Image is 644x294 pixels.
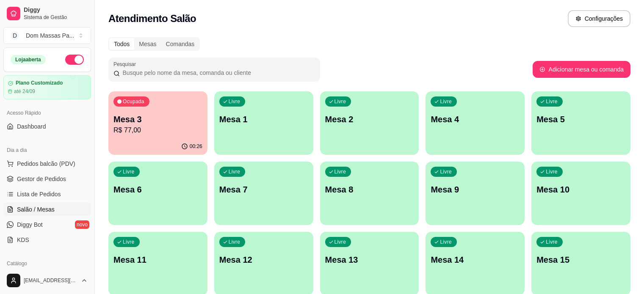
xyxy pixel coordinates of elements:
p: Mesa 6 [113,184,202,195]
p: Mesa 2 [325,113,414,125]
a: Dashboard [3,120,91,133]
div: Todos [109,38,134,50]
p: 00:26 [190,143,202,150]
p: Livre [229,168,240,175]
button: Adicionar mesa ou comanda [533,61,630,78]
div: Loja aberta [11,55,46,64]
button: Select a team [3,27,91,44]
button: OcupadaMesa 3R$ 77,0000:26 [108,91,207,155]
button: Pedidos balcão (PDV) [3,157,91,170]
p: Mesa 9 [431,184,520,195]
p: Mesa 8 [325,184,414,195]
p: Livre [546,239,558,245]
a: Lista de Pedidos [3,187,91,201]
p: Livre [546,98,558,105]
p: Ocupada [123,98,144,105]
p: Livre [546,168,558,175]
p: Mesa 10 [536,184,625,195]
a: Gestor de Pedidos [3,172,91,186]
button: LivreMesa 2 [320,91,419,155]
p: Mesa 5 [536,113,625,125]
p: Livre [123,239,135,245]
span: Gestor de Pedidos [17,175,66,183]
div: Mesas [134,38,161,50]
button: LivreMesa 4 [426,91,525,155]
button: LivreMesa 8 [320,162,419,225]
button: Alterar Status [65,55,84,65]
p: Livre [229,98,240,105]
button: [EMAIL_ADDRESS][DOMAIN_NAME] [3,270,91,291]
a: Salão / Mesas [3,203,91,216]
a: Diggy Botnovo [3,218,91,231]
p: Livre [123,168,135,175]
span: Dashboard [17,122,46,131]
button: LivreMesa 6 [108,162,207,225]
span: [EMAIL_ADDRESS][DOMAIN_NAME] [24,277,77,284]
span: KDS [17,236,29,244]
p: Livre [440,168,452,175]
span: Pedidos balcão (PDV) [17,159,75,168]
p: Livre [334,168,346,175]
span: Salão / Mesas [17,205,55,214]
p: Livre [440,98,452,105]
label: Pesquisar [113,60,139,68]
span: Diggy Bot [17,220,43,229]
span: Diggy [24,6,88,14]
p: Mesa 11 [113,254,202,266]
p: Mesa 12 [219,254,308,266]
button: LivreMesa 10 [531,162,630,225]
article: Plano Customizado [16,80,63,86]
button: LivreMesa 7 [214,162,313,225]
span: D [11,31,19,40]
button: LivreMesa 9 [426,162,525,225]
p: Mesa 3 [113,113,202,125]
div: Acesso Rápido [3,106,91,120]
h2: Atendimento Salão [108,12,196,25]
p: Livre [334,239,346,245]
p: Mesa 15 [536,254,625,266]
div: Comandas [161,38,199,50]
p: Livre [229,239,240,245]
p: R$ 77,00 [113,125,202,135]
a: KDS [3,233,91,247]
a: DiggySistema de Gestão [3,3,91,24]
a: Plano Customizadoaté 24/09 [3,75,91,99]
p: Livre [440,239,452,245]
p: Mesa 14 [431,254,520,266]
div: Catálogo [3,257,91,270]
div: Dom Massas Pa ... [26,31,74,40]
p: Mesa 7 [219,184,308,195]
span: Lista de Pedidos [17,190,61,198]
div: Dia a dia [3,143,91,157]
button: LivreMesa 5 [531,91,630,155]
p: Mesa 4 [431,113,520,125]
button: LivreMesa 1 [214,91,313,155]
article: até 24/09 [14,88,35,95]
p: Mesa 1 [219,113,308,125]
p: Mesa 13 [325,254,414,266]
p: Livre [334,98,346,105]
button: Configurações [568,10,630,27]
span: Sistema de Gestão [24,14,88,21]
input: Pesquisar [120,69,315,77]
